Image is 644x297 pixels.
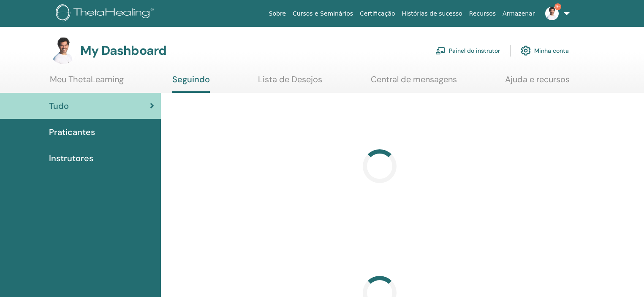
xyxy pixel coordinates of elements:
a: Armazenar [499,6,538,22]
img: logo.png [56,4,157,23]
span: Tudo [49,100,69,112]
a: Meu ThetaLearning [50,74,124,91]
a: Cursos e Seminários [289,6,356,22]
a: Sobre [266,6,289,22]
a: Ajuda e recursos [505,74,570,91]
a: Central de mensagens [371,74,457,91]
a: Painel do instrutor [435,41,500,60]
span: Praticantes [49,126,95,138]
a: Lista de Desejos [258,74,322,91]
img: default.jpg [545,7,559,20]
a: Minha conta [521,41,569,60]
img: default.jpg [50,37,77,64]
a: Histórias de sucesso [399,6,466,22]
span: 9+ [554,3,561,10]
img: cog.svg [521,43,531,58]
img: chalkboard-teacher.svg [435,47,446,54]
a: Certificação [356,6,398,22]
a: Seguindo [172,74,210,93]
a: Recursos [466,6,499,22]
span: Instrutores [49,152,93,165]
h3: My Dashboard [80,43,166,58]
